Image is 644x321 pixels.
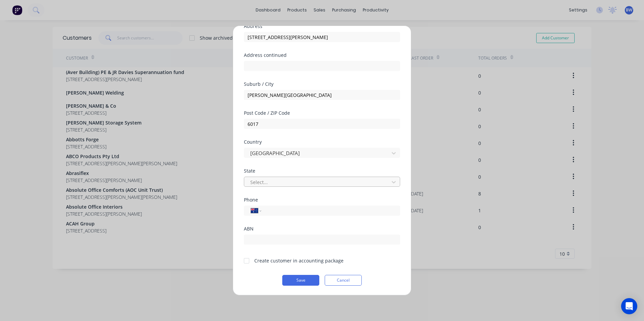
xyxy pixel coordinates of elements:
button: Cancel [325,275,362,286]
div: Open Intercom Messenger [621,298,637,314]
div: Post Code / ZIP Code [244,111,400,115]
div: ABN [244,226,400,231]
div: Create customer in accounting package [254,257,344,264]
div: Address [244,24,400,29]
div: Suburb / City [244,82,400,86]
div: Phone [244,198,400,202]
div: State [244,169,400,173]
div: Country [244,140,400,144]
button: Save [282,275,319,286]
div: Address continued [244,53,400,58]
